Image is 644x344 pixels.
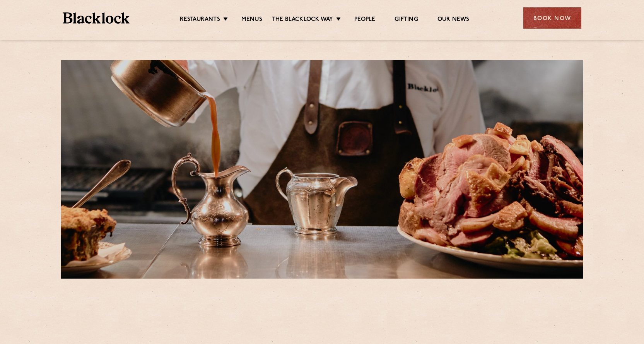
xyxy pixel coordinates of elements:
[437,16,470,24] a: Our News
[523,7,581,29] div: Book Now
[395,16,418,24] a: Gifting
[272,16,333,24] a: The Blacklock Way
[354,16,375,24] a: People
[63,12,130,24] img: BL_Textured_Logo-footer-cropped.svg
[241,16,262,24] a: Menus
[180,16,220,24] a: Restaurants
